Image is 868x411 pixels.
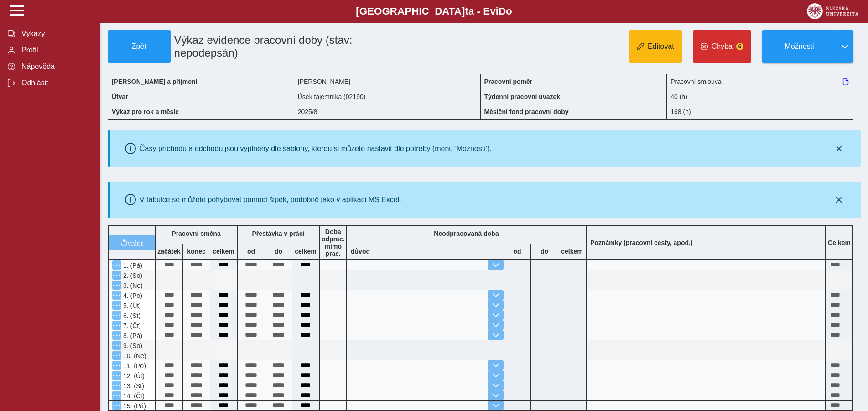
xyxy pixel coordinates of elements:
[128,239,143,246] span: vrátit
[121,372,145,380] span: 12. (Út)
[19,62,93,71] span: Nápověda
[292,248,319,255] b: celkem
[693,30,751,63] button: Chyba6
[112,78,197,85] b: [PERSON_NAME] a příjmení
[171,30,421,63] h1: Výkaz evidence pracovní doby (stav: nepodepsán)
[770,42,829,51] span: Možnosti
[112,401,121,410] button: Menu
[828,239,851,246] b: Celkem
[121,322,141,329] span: 7. (Čt)
[112,321,121,330] button: Menu
[629,30,682,63] button: Editovat
[434,230,499,237] b: Neodpracovaná doba
[531,248,558,255] b: do
[121,362,146,369] span: 11. (Po)
[558,248,586,255] b: celkem
[112,260,121,270] button: Menu
[109,235,155,250] button: vrátit
[506,5,512,17] span: o
[587,239,696,246] b: Poznámky (pracovní cesty, apod.)
[108,30,171,63] button: Zpět
[667,89,853,104] div: 40 (h)
[121,262,142,269] span: 1. (Pá)
[112,391,121,400] button: Menu
[121,392,145,400] span: 14. (Čt)
[112,371,121,380] button: Menu
[484,108,569,115] b: Měsíční fond pracovní doby
[112,42,166,51] span: Zpět
[121,292,142,299] span: 4. (Po)
[210,248,237,255] b: celkem
[294,104,481,120] div: 2025/8
[19,46,93,54] span: Profil
[121,352,146,359] span: 10. (Ne)
[504,248,530,255] b: od
[121,332,142,339] span: 8. (Pá)
[172,230,220,237] b: Pracovní směna
[484,93,561,100] b: Týdenní pracovní úvazek
[140,145,492,153] div: Časy příchodu a odchodu jsou vyplněny dle šablony, kterou si můžete nastavit dle potřeby (menu 'M...
[121,382,144,390] span: 13. (St)
[112,341,121,350] button: Menu
[121,402,146,410] span: 15. (Pá)
[294,74,481,89] div: [PERSON_NAME]
[19,79,93,87] span: Odhlásit
[667,74,853,89] div: Pracovní smlouva
[112,351,121,360] button: Menu
[121,342,142,349] span: 9. (So)
[121,282,143,289] span: 3. (Ne)
[294,89,481,104] div: Úsek tajemníka (02190)
[252,230,304,237] b: Přestávka v práci
[762,30,836,63] button: Možnosti
[112,301,121,310] button: Menu
[736,43,743,50] span: 6
[112,331,121,340] button: Menu
[667,104,853,120] div: 168 (h)
[465,5,468,17] span: t
[648,42,674,51] span: Editovat
[112,281,121,290] button: Menu
[121,272,142,279] span: 2. (So)
[121,302,141,309] span: 5. (Út)
[499,5,506,17] span: D
[265,248,292,255] b: do
[238,248,265,255] b: od
[183,248,210,255] b: konec
[112,93,128,100] b: Útvar
[121,312,140,319] span: 6. (St)
[19,30,93,38] span: Výkazy
[322,228,345,257] b: Doba odprac. mimo prac.
[156,248,182,255] b: začátek
[27,5,841,17] b: [GEOGRAPHIC_DATA] a - Evi
[112,291,121,300] button: Menu
[112,311,121,320] button: Menu
[112,271,121,280] button: Menu
[351,248,370,255] b: důvod
[712,42,733,51] span: Chyba
[140,196,401,204] div: V tabulce se můžete pohybovat pomocí šipek, podobně jako v aplikaci MS Excel.
[807,3,858,19] img: logo_web_su.png
[112,381,121,390] button: Menu
[112,361,121,370] button: Menu
[112,108,179,115] b: Výkaz pro rok a měsíc
[484,78,533,85] b: Pracovní poměr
